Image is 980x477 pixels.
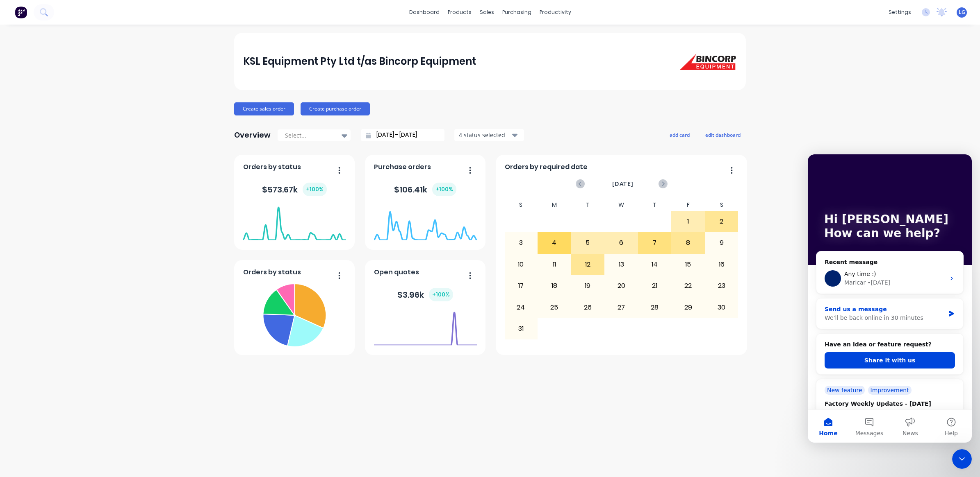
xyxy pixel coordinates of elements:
div: 14 [638,254,671,275]
div: 24 [505,297,538,317]
div: settings [884,6,915,18]
div: 1 [672,211,704,232]
div: KSL Equipment Pty Ltd t/as Bincorp Equipment [243,53,476,70]
div: 20 [605,276,638,296]
button: edit dashboard [700,129,746,140]
div: Overview [234,127,271,143]
div: 29 [672,297,704,317]
span: Orders by status [243,162,301,172]
div: T [571,199,605,211]
div: 25 [538,297,571,317]
div: M [538,199,571,211]
div: $ 106.41k [394,183,456,196]
div: 22 [672,276,704,296]
div: 23 [705,276,738,296]
div: 13 [605,254,638,275]
button: Create purchase order [301,102,370,115]
div: T [638,199,672,211]
div: 9 [705,233,738,253]
div: 28 [638,297,671,317]
div: 15 [672,254,704,275]
div: 18 [538,276,571,296]
img: Factory [15,6,27,18]
div: $ 3.96k [397,288,453,301]
div: 16 [705,254,738,275]
div: $ 573.67k [262,183,327,196]
button: Create sales order [234,102,294,115]
img: KSL Equipment Pty Ltd t/as Bincorp Equipment [679,52,737,70]
span: [DATE] [612,179,634,188]
span: Open quotes [374,267,419,277]
iframe: Intercom live chat [952,449,972,469]
div: 4 status selected [459,131,511,139]
button: 4 status selected [454,129,524,141]
div: S [504,199,538,211]
div: 11 [538,254,571,275]
div: productivity [536,6,575,18]
div: 17 [505,276,538,296]
iframe: Intercom live chat [808,154,972,443]
div: sales [476,6,498,18]
div: 6 [605,233,638,253]
div: 2 [705,211,738,232]
div: 21 [638,276,671,296]
button: add card [664,129,695,140]
div: + 100 % [432,183,456,196]
div: products [444,6,476,18]
div: 5 [572,233,604,253]
div: 27 [605,297,638,317]
div: S [705,199,738,211]
div: + 100 % [429,288,453,301]
div: F [671,199,705,211]
span: LG [959,9,965,16]
span: Purchase orders [374,162,431,172]
div: 30 [705,297,738,317]
div: 26 [572,297,604,317]
div: purchasing [498,6,536,18]
div: W [604,199,638,211]
div: 10 [505,254,538,275]
div: 7 [638,233,671,253]
div: 3 [505,233,538,253]
a: dashboard [405,6,444,18]
div: + 100 % [303,183,327,196]
div: 31 [505,319,538,339]
div: 8 [672,233,704,253]
div: 4 [538,233,571,253]
span: Orders by required date [505,162,588,172]
div: 19 [572,276,604,296]
div: 12 [572,254,604,275]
